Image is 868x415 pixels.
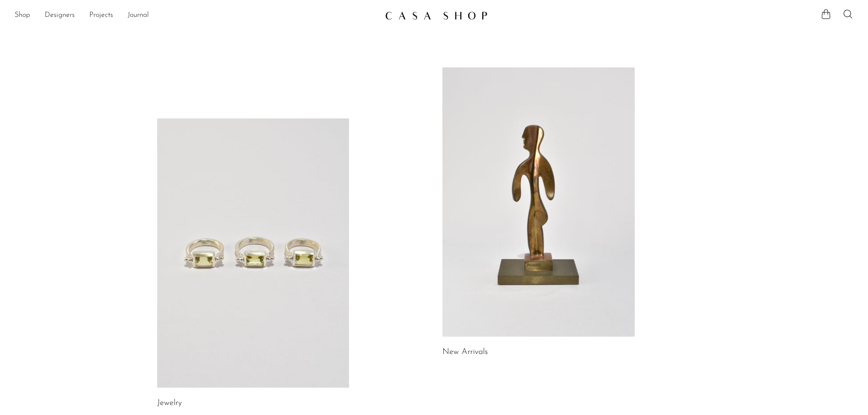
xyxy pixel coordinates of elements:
[128,10,149,21] a: Journal
[89,10,113,21] a: Projects
[157,399,182,407] a: Jewelry
[15,10,30,21] a: Shop
[442,348,488,356] a: New Arrivals
[15,8,378,23] ul: NEW HEADER MENU
[45,10,75,21] a: Designers
[15,8,378,23] nav: Desktop navigation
